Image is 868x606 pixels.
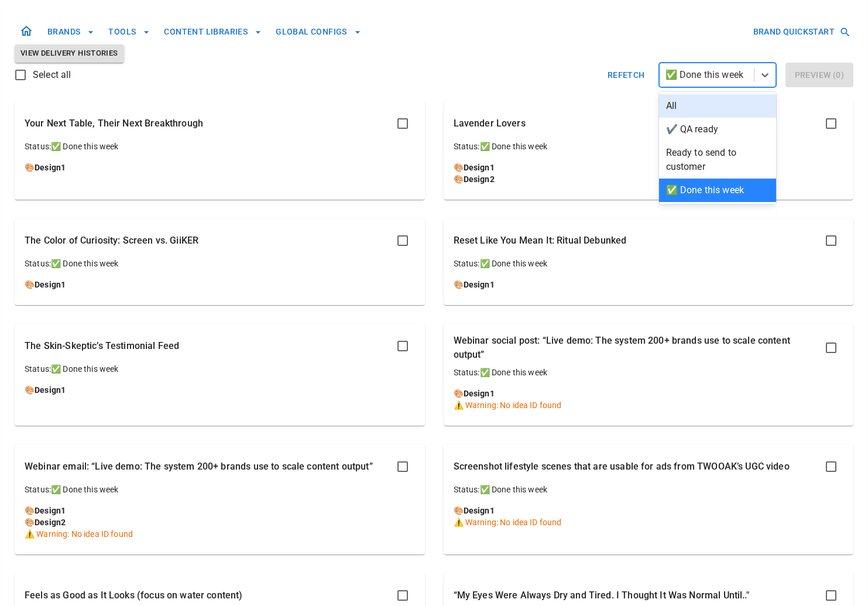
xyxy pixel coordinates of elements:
[659,94,776,118] div: All
[659,141,776,179] div: Ready to send to customer
[25,339,179,353] p: The Skin-Skeptic’s Testimonial Feed
[15,44,124,63] button: View Delivery Histories
[464,163,495,172] a: Design1
[25,162,415,173] p: 🎨
[454,399,844,411] p: ⚠️ Warning: No idea ID found
[25,258,415,269] p: Status: ✅ Done this week
[454,516,844,528] p: ⚠️ Warning: No idea ID found
[464,280,495,289] a: Design1
[25,484,415,495] p: Status: ✅ Done this week
[454,162,844,173] p: 🎨
[454,367,844,378] p: Status: ✅ Done this week
[35,163,66,172] a: Design1
[464,389,495,398] a: Design1
[454,141,844,152] p: Status: ✅ Done this week
[25,516,415,528] p: 🎨
[454,588,749,602] p: “My Eyes Were Always Dry and Tired. I Thought It Was Normal Until.."
[25,117,203,131] p: Your Next Table, Their Next Breakthrough
[454,279,844,290] p: 🎨
[749,21,853,43] button: BRAND QUICKSTART
[454,484,844,495] p: Status: ✅ Done this week
[25,234,198,248] p: The Color of Curiosity: Screen vs. GiiKER
[25,460,373,474] p: Webinar email: “Live demo: The system 200+ brands use to scale content output”
[25,528,415,540] p: ⚠️ Warning: No idea ID found
[35,385,66,395] a: Design1
[25,279,415,290] p: 🎨
[603,63,650,87] button: Refetch
[454,388,844,399] p: 🎨
[25,141,415,152] p: Status: ✅ Done this week
[454,505,844,516] p: 🎨
[104,21,155,43] button: TOOLS
[464,174,495,184] a: Design2
[454,334,819,362] p: Webinar social post: “Live demo: The system 200+ brands use to scale content output”
[25,505,415,516] p: 🎨
[659,118,776,141] div: ✔️ QA ready
[454,173,844,185] p: 🎨
[35,518,66,527] a: Design2
[43,21,99,43] button: BRANDS
[35,506,66,515] a: Design1
[271,21,366,43] button: GLOBAL CONFIGS
[454,258,844,269] p: Status: ✅ Done this week
[454,234,627,248] p: Reset Like You Mean It: Ritual Debunked
[659,179,776,202] div: ✅ Done this week
[25,384,415,396] p: 🎨
[464,506,495,515] a: Design1
[454,460,790,474] p: Screenshot lifestyle scenes that are usable for ads from TWOOAK’s UGC video
[159,21,266,43] button: CONTENT LIBRARIES
[25,363,415,375] p: Status: ✅ Done this week
[454,117,526,131] p: Lavender Lovers
[33,68,71,82] span: Select all
[25,588,243,602] p: Feels as Good as It Looks (focus on water content)
[35,280,66,289] a: Design1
